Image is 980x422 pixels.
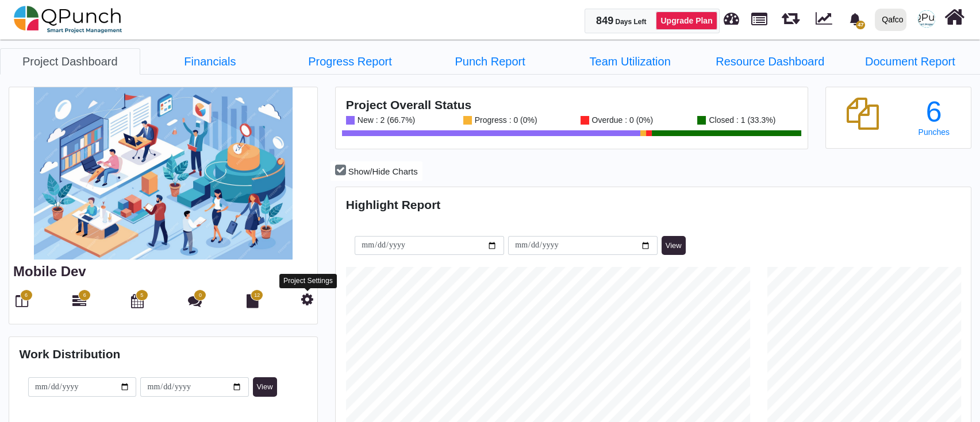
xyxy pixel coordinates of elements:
span: Show/Hide Charts [348,167,418,176]
span: 0 [199,292,202,300]
a: Punch Report [420,48,560,75]
img: avatar [918,10,935,28]
i: Gantt [72,294,86,308]
span: Punches [918,127,949,137]
a: Progress Report [280,48,420,75]
span: QPunch Support [918,10,935,28]
a: Document Report [840,48,980,75]
h4: Highlight Report [346,198,961,212]
a: avatar [911,1,942,37]
h4: Project Overall Status [346,98,797,112]
i: Home [944,6,964,28]
a: Resource Dashboard [700,48,840,75]
span: Iteration [782,6,800,25]
h4: Work Distribution [20,347,308,361]
a: 6 Punches [907,98,961,137]
div: New : 2 (66.7%) [355,116,415,125]
li: Mobile Dev [560,48,700,74]
i: Board [16,294,28,308]
span: Dashboard [724,7,739,24]
a: Mobile Dev [13,264,86,279]
div: Closed : 1 (33.3%) [706,116,775,125]
span: 12 [254,292,260,300]
i: Document Library [247,294,259,308]
div: Dynamic Report [809,1,842,38]
span: 6 [83,292,86,300]
span: Projects [751,7,767,25]
button: View [253,377,277,397]
i: Calendar [131,294,144,308]
a: 6 [72,299,86,308]
button: Show/Hide Charts [330,161,422,181]
span: 849 [596,15,613,26]
a: Team Utilization [560,48,700,75]
div: Project Settings [279,274,337,288]
button: View [662,236,686,255]
div: Notification [845,9,865,29]
span: 5 [140,292,143,300]
div: Qafco [882,10,903,30]
div: Overdue : 0 (0%) [589,116,654,125]
a: bell fill47 [842,1,870,37]
a: Qafco [870,1,911,38]
a: Financials [140,48,280,75]
span: Days Left [615,18,646,26]
span: 47 [856,21,865,29]
i: Punch Discussion [188,294,202,308]
a: Upgrade Plan [656,11,717,30]
div: 6 [907,98,961,126]
span: 6 [25,292,28,300]
img: qpunch-sp.fa6292f.png [14,2,122,37]
div: Progress : 0 (0%) [472,116,537,125]
svg: bell fill [849,13,861,25]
